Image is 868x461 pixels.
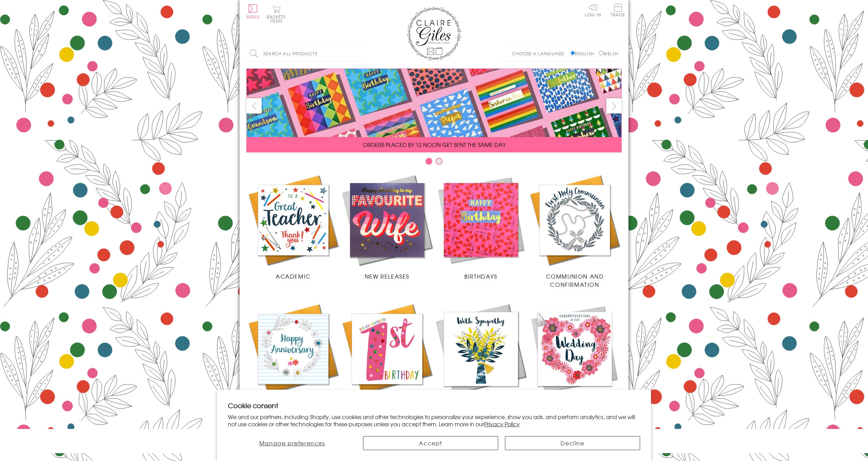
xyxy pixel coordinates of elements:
[340,173,434,280] a: New Releases
[505,436,640,450] button: Decline
[570,50,597,57] label: English
[599,51,603,55] input: Welsh
[359,46,366,61] input: Search
[365,272,409,280] span: New Releases
[434,173,528,280] a: Birthdays
[228,413,640,428] p: We and our partners, including Shopify, use cookies and other technologies to personalize your ex...
[484,420,520,428] a: Privacy Policy
[246,158,622,168] div: Carousel Pagination
[246,4,260,19] button: Menu
[246,98,262,114] button: prev
[599,50,618,57] label: Welsh
[425,158,432,165] button: Carousel Page 1 (Current Slide)
[611,3,625,17] span: Trade
[246,14,260,20] span: Menu
[363,436,498,450] button: Accept
[528,302,622,409] a: Wedding Occasions
[246,173,340,280] a: Academic
[512,50,569,57] p: Choose a language:
[585,3,601,17] a: Log In
[611,3,625,18] a: Trade
[340,302,434,409] a: Age Cards
[434,302,528,409] a: Sympathy
[228,401,640,410] h2: Cookie consent
[363,140,506,149] span: ORDERS PLACED BY 12 NOON GET SENT THE SAME DAY
[464,272,497,280] span: Birthdays
[270,14,286,24] span: 0 items
[259,439,325,447] span: Manage preferences
[546,272,604,288] span: Communion and Confirmation
[276,272,311,280] span: Academic
[528,173,622,288] a: Communion and Confirmation
[228,436,356,450] button: Manage preferences
[246,302,340,409] a: Anniversary
[246,46,366,61] input: Search all products
[570,51,575,55] input: English
[436,158,443,165] button: Carousel Page 2
[267,5,286,23] button: Basket0 items
[407,7,461,61] img: Claire Giles Greetings Cards
[606,98,622,114] button: next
